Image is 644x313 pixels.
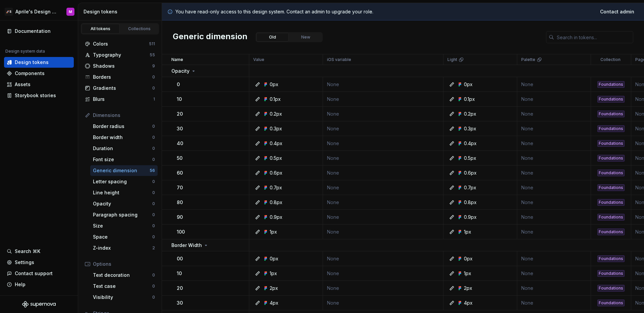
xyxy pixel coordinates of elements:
div: 0px [270,81,278,88]
div: 0px [270,255,278,262]
div: Font size [93,156,152,163]
input: Search in tokens... [554,31,633,43]
div: 1px [464,229,471,235]
a: Paragraph spacing0 [90,209,158,220]
a: Typography55 [82,50,158,60]
a: Supernova Logo [22,301,56,308]
div: Design tokens [84,8,159,15]
div: 0 [152,223,155,229]
a: Storybook stories [4,90,74,101]
div: Foundations [597,184,625,191]
p: 20 [177,111,183,117]
div: Foundations [597,96,625,103]
td: None [323,107,443,121]
div: Line height [93,189,152,196]
td: None [323,225,443,239]
div: 0.9px [270,214,282,221]
td: None [323,92,443,107]
td: None [517,107,591,121]
td: None [517,225,591,239]
a: Blurs1 [82,94,158,105]
a: Documentation [4,26,74,37]
div: Colors [93,41,149,47]
div: Foundations [597,199,625,206]
a: Colors511 [82,39,158,49]
a: Borders0 [82,72,158,82]
div: 511 [149,41,155,47]
div: Shadows [93,63,152,69]
a: Visibility0 [90,292,158,303]
button: Help [4,279,74,290]
div: Search ⌘K [15,248,40,255]
div: 0.8px [464,199,477,206]
div: Blurs [93,96,153,103]
div: All tokens [84,26,117,32]
div: 0.3px [270,125,282,132]
button: Search ⌘K [4,246,74,257]
div: 0 [152,124,155,129]
div: Text decoration [93,272,152,278]
h2: Generic dimension [173,31,248,43]
p: 10 [177,96,182,103]
td: None [517,180,591,195]
div: Foundations [597,125,625,132]
div: 1px [270,229,277,235]
div: 0px [464,81,473,88]
div: 0.4px [464,140,477,147]
div: Text case [93,283,152,290]
div: Foundations [597,214,625,221]
p: 90 [177,214,183,221]
a: Shadows9 [82,61,158,71]
p: 80 [177,199,183,206]
div: Dimensions [93,112,155,119]
td: None [517,92,591,107]
p: 40 [177,140,183,147]
div: 1px [464,270,471,277]
td: None [323,281,443,296]
div: 55 [150,52,155,58]
div: Assets [15,81,31,88]
td: None [517,77,591,92]
div: Help [15,281,25,288]
td: None [323,151,443,166]
a: Assets [4,79,74,90]
td: None [323,251,443,266]
div: 4px [464,300,473,306]
p: 100 [177,229,185,235]
a: Line height0 [90,187,158,198]
td: None [517,296,591,310]
div: Space [93,234,152,240]
div: 0.2px [270,111,282,117]
td: None [323,180,443,195]
div: Foundations [597,111,625,117]
td: None [517,210,591,225]
div: 2px [464,285,472,292]
td: None [323,121,443,136]
div: 0.7px [270,184,282,191]
a: Settings [4,257,74,268]
div: Foundations [597,285,625,292]
div: 0 [152,85,155,91]
a: Text decoration0 [90,270,158,280]
div: 0 [152,201,155,206]
div: Foundations [597,255,625,262]
div: 0.5px [270,155,282,162]
a: Design tokens [4,57,74,68]
td: None [517,136,591,151]
div: 0 [152,284,155,289]
button: 🚀SAprile's Design SystemM [1,4,76,19]
div: Z-index [93,245,152,251]
td: None [517,281,591,296]
div: Settings [15,259,34,266]
div: 0.5px [464,155,476,162]
div: 1px [270,270,277,277]
div: 0 [152,212,155,217]
div: Storybook stories [15,92,56,99]
div: Borders [93,74,152,80]
p: 50 [177,155,182,162]
p: 60 [177,170,183,176]
div: Documentation [15,28,51,35]
p: 70 [177,184,183,191]
div: M [69,9,72,14]
div: 0.6px [270,170,282,176]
